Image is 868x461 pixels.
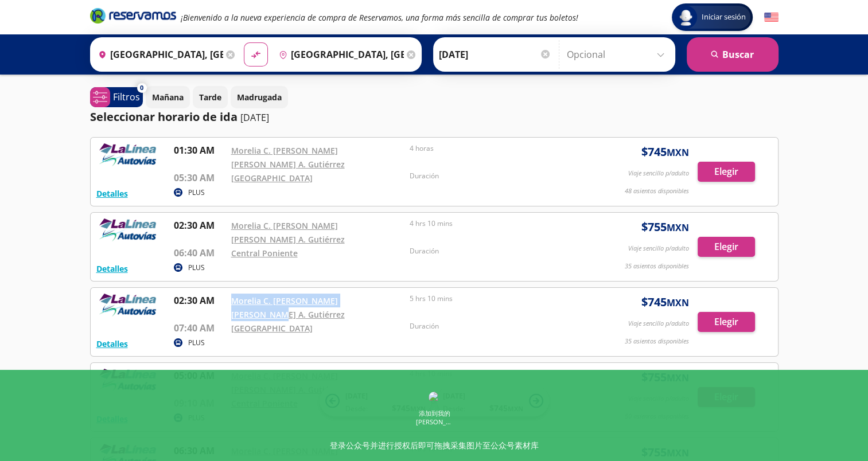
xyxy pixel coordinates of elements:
[174,246,225,260] p: 06:40 AM
[188,263,205,273] p: PLUS
[113,90,140,104] p: Filtros
[698,237,755,257] button: Elegir
[174,369,225,382] p: 05:00 AM
[625,186,689,196] p: 48 asientos disponibles
[697,11,750,23] span: Iniciar sesión
[199,91,221,103] p: Tarde
[94,40,223,69] input: Buscar Origen
[96,338,128,350] button: Detalles
[146,86,190,108] button: Mañana
[410,321,583,331] p: Duración
[410,294,583,304] p: 5 hrs 10 mins
[231,220,345,245] a: Morelia C. [PERSON_NAME] [PERSON_NAME] A. Gutiérrez
[96,218,159,241] img: RESERVAMOS
[188,338,205,348] p: PLUS
[174,171,225,185] p: 05:30 AM
[96,187,128,200] button: Detalles
[231,248,298,259] a: Central Poniente
[174,321,225,335] p: 07:40 AM
[698,312,755,332] button: Elegir
[667,221,689,234] small: MXN
[96,294,159,317] img: RESERVAMOS
[231,323,313,334] a: [GEOGRAPHIC_DATA]
[174,294,225,307] p: 02:30 AM
[667,146,689,159] small: MXN
[90,108,238,126] p: Seleccionar horario de ida
[567,40,670,69] input: Opcional
[698,162,755,182] button: Elegir
[152,91,184,103] p: Mañana
[274,40,404,69] input: Buscar Destino
[193,86,228,108] button: Tarde
[625,261,689,271] p: 35 asientos disponibles
[181,12,578,23] em: ¡Bienvenido a la nueva experiencia de compra de Reservamos, una forma más sencilla de comprar tus...
[231,86,288,108] button: Madrugada
[140,83,143,93] span: 0
[240,111,269,124] p: [DATE]
[641,369,689,386] span: $ 755
[439,40,551,69] input: Elegir Fecha
[237,91,282,103] p: Madrugada
[90,87,143,107] button: 0Filtros
[641,143,689,161] span: $ 745
[641,218,689,236] span: $ 755
[667,296,689,309] small: MXN
[231,145,345,170] a: Morelia C. [PERSON_NAME] [PERSON_NAME] A. Gutiérrez
[687,37,779,72] button: Buscar
[410,246,583,256] p: Duración
[174,218,225,232] p: 02:30 AM
[231,173,313,183] a: [GEOGRAPHIC_DATA]
[90,7,176,28] a: Brand Logo
[96,369,159,392] img: RESERVAMOS
[628,169,689,178] p: Viaje sencillo p/adulto
[410,171,583,181] p: Duración
[174,143,225,157] p: 01:30 AM
[410,218,583,229] p: 4 hrs 10 mins
[90,7,176,24] i: Brand Logo
[764,10,779,25] button: English
[188,187,205,198] p: PLUS
[628,319,689,329] p: Viaje sencillo p/adulto
[410,143,583,154] p: 4 horas
[96,263,128,275] button: Detalles
[641,294,689,311] span: $ 745
[410,369,583,379] p: 4 hrs 10 mins
[231,295,345,320] a: Morelia C. [PERSON_NAME] [PERSON_NAME] A. Gutiérrez
[628,244,689,253] p: Viaje sencillo p/adulto
[625,337,689,346] p: 35 asientos disponibles
[96,143,159,166] img: RESERVAMOS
